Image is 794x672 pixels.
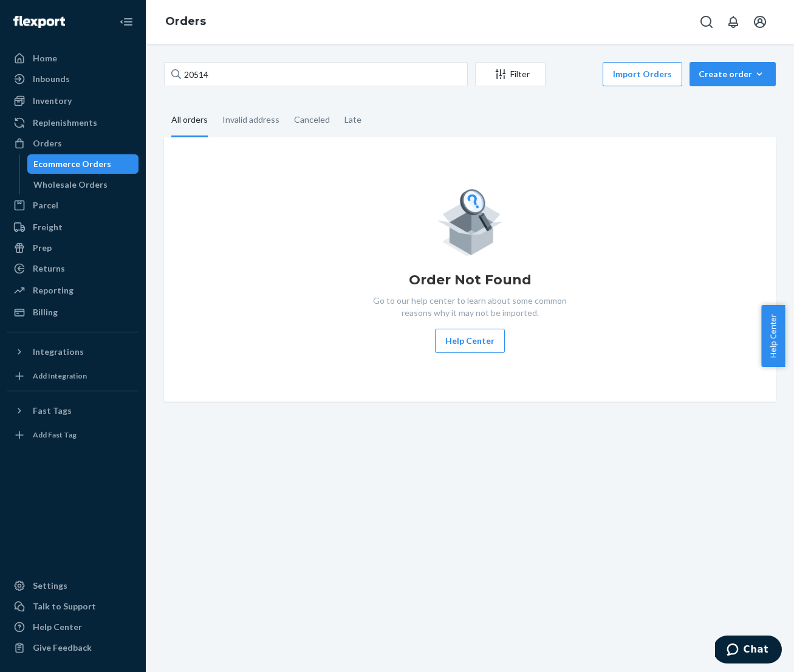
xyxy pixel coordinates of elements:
a: Home [7,49,139,68]
button: Talk to Support [7,597,139,616]
button: Filter [475,62,546,86]
a: Ecommerce Orders [27,154,139,174]
button: Help Center [435,329,505,353]
button: Create order [690,62,776,86]
a: Settings [7,576,139,595]
a: Freight [7,218,139,237]
div: Inventory [33,95,72,107]
div: Parcel [33,199,58,211]
div: Replenishments [33,117,97,129]
a: Parcel [7,196,139,215]
div: Integrations [33,346,84,358]
div: Talk to Support [33,600,96,612]
img: Flexport logo [13,16,65,28]
button: Import Orders [603,62,682,86]
button: Open account menu [748,10,772,34]
a: Inventory [7,91,139,111]
a: Add Integration [7,366,139,386]
a: Add Fast Tag [7,425,139,445]
button: Open notifications [721,10,745,34]
div: Add Fast Tag [33,430,77,440]
a: Orders [165,15,206,28]
div: Add Integration [33,371,87,381]
a: Returns [7,259,139,278]
button: Help Center [761,305,785,367]
p: Go to our help center to learn about some common reasons why it may not be imported. [364,295,577,319]
div: Billing [33,306,58,318]
div: Wholesale Orders [33,179,108,191]
a: Billing [7,303,139,322]
div: Freight [33,221,63,233]
div: Fast Tags [33,405,72,417]
button: Integrations [7,342,139,362]
a: Inbounds [7,69,139,89]
div: Invalid address [222,104,279,135]
div: Home [33,52,57,64]
div: Create order [699,68,767,80]
div: Settings [33,580,67,592]
a: Wholesale Orders [27,175,139,194]
a: Prep [7,238,139,258]
a: Help Center [7,617,139,637]
input: Search orders [164,62,468,86]
div: Reporting [33,284,74,297]
div: Filter [476,68,545,80]
img: Empty list [437,186,503,256]
div: Help Center [33,621,82,633]
button: Fast Tags [7,401,139,420]
iframe: Opens a widget where you can chat to one of our agents [715,636,782,666]
a: Orders [7,134,139,153]
div: Late [344,104,361,135]
div: Ecommerce Orders [33,158,111,170]
a: Replenishments [7,113,139,132]
div: Prep [33,242,52,254]
button: Give Feedback [7,638,139,657]
div: Orders [33,137,62,149]
div: Canceled [294,104,330,135]
div: Returns [33,262,65,275]
ol: breadcrumbs [156,4,216,39]
button: Open Search Box [694,10,719,34]
div: Give Feedback [33,642,92,654]
div: All orders [171,104,208,137]
h1: Order Not Found [409,270,532,290]
div: Inbounds [33,73,70,85]
a: Reporting [7,281,139,300]
button: Close Navigation [114,10,139,34]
